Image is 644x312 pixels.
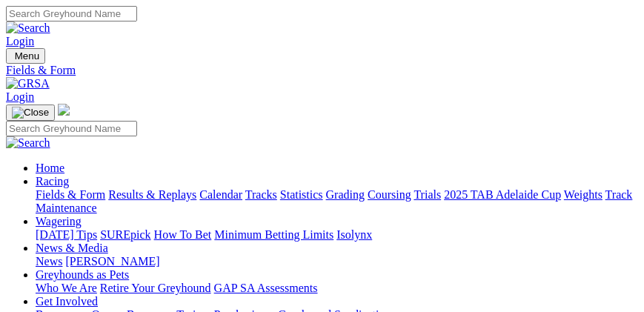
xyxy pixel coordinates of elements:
[36,282,638,295] div: Greyhounds as Pets
[12,107,49,119] img: Close
[414,188,441,201] a: Trials
[326,188,365,201] a: Grading
[245,188,277,201] a: Tracks
[199,188,242,201] a: Calendar
[36,255,62,268] a: News
[15,50,39,62] span: Menu
[154,228,212,241] a: How To Bet
[36,188,632,214] a: Track Maintenance
[36,175,69,187] a: Racing
[36,242,108,254] a: News & Media
[6,104,55,121] button: Toggle navigation
[368,188,411,201] a: Coursing
[58,104,70,116] img: logo-grsa-white.png
[36,188,638,215] div: Racing
[6,35,34,47] a: Login
[6,77,50,90] img: GRSA
[36,282,97,294] a: Who We Are
[36,268,129,281] a: Greyhounds as Pets
[444,188,561,201] a: 2025 TAB Adelaide Cup
[36,162,64,174] a: Home
[36,228,638,242] div: Wagering
[108,188,196,201] a: Results & Replays
[36,255,638,268] div: News & Media
[65,255,159,268] a: [PERSON_NAME]
[6,21,50,35] img: Search
[564,188,602,201] a: Weights
[6,64,638,77] a: Fields & Form
[36,188,105,201] a: Fields & Form
[100,228,150,241] a: SUREpick
[6,136,50,150] img: Search
[280,188,323,201] a: Statistics
[6,90,34,103] a: Login
[6,6,137,21] input: Search
[214,228,333,241] a: Minimum Betting Limits
[36,215,82,228] a: Wagering
[214,282,318,294] a: GAP SA Assessments
[6,48,45,64] button: Toggle navigation
[36,228,97,241] a: [DATE] Tips
[336,228,372,241] a: Isolynx
[36,295,98,308] a: Get Involved
[100,282,211,294] a: Retire Your Greyhound
[6,121,137,136] input: Search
